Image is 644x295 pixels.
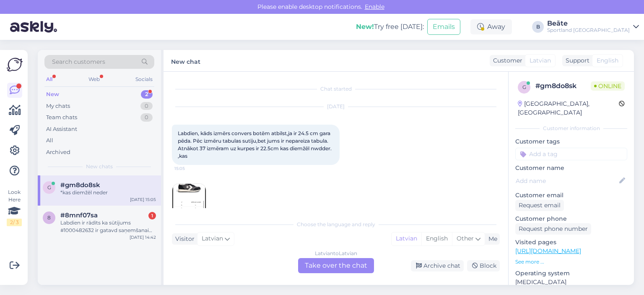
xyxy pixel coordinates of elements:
div: All [46,136,53,145]
div: 2 [141,90,153,99]
span: Latvian [202,234,223,243]
div: Chat started [172,85,500,93]
p: Customer name [515,164,627,172]
div: 2 / 3 [7,219,22,226]
label: New chat [171,55,200,66]
div: [DATE] 14:42 [130,234,156,240]
span: g [522,84,526,90]
div: AI Assistant [46,125,77,133]
div: Latvian [392,232,421,245]
div: Block [467,260,500,272]
p: Customer phone [515,214,627,223]
div: *kas diemžēl neder [60,189,156,196]
p: Visited pages [515,238,627,247]
span: #gm8do8sk [60,181,100,189]
div: [GEOGRAPHIC_DATA], [GEOGRAPHIC_DATA] [518,99,619,117]
div: [DATE] 15:05 [130,196,156,203]
div: Take over the chat [298,258,374,273]
div: All [44,74,54,85]
span: Online [591,81,625,91]
img: Attachment [172,184,206,217]
span: Search customers [52,57,105,66]
div: New [46,90,59,99]
p: Customer tags [515,137,627,146]
div: Away [470,19,512,34]
div: Try free [DATE]: [356,22,424,32]
span: Labdien, kāds izmērs convers botēm atbilst,ja ir 24.5 cm gara pēda. Pēc izmēru tabulas sutīju,bet... [178,130,333,159]
a: BeāteSportland [GEOGRAPHIC_DATA] [547,20,639,34]
div: Request phone number [515,223,591,235]
span: Enable [362,3,387,10]
div: Latvian to Latvian [315,250,357,257]
div: My chats [46,102,70,110]
div: Customer [490,56,522,65]
div: Labdien ir rādīts ka sūtijums #1000482632 ir gatavd saņemšanai [DATE] jau, bet vēl nav atnācis zi... [60,219,156,234]
p: [MEDICAL_DATA] [515,278,627,287]
div: Socials [134,74,154,85]
div: Team chats [46,113,77,122]
div: 0 [140,113,153,122]
button: Emails [427,19,460,35]
div: B [532,21,544,33]
div: Request email [515,200,564,211]
div: Me [485,235,497,243]
p: Customer email [515,191,627,200]
div: Archive chat [411,260,464,272]
div: 0 [140,102,153,110]
a: [URL][DOMAIN_NAME] [515,247,581,255]
span: g [47,184,51,191]
div: Beāte [547,20,630,27]
div: Customer information [515,125,627,132]
span: 15:05 [174,165,206,172]
div: [DATE] [172,103,500,110]
div: Sportland [GEOGRAPHIC_DATA] [547,27,630,34]
p: Operating system [515,269,627,278]
div: Choose the language and reply [172,221,500,228]
span: 8 [47,214,51,221]
img: Askly Logo [7,57,23,73]
b: New! [356,23,374,31]
div: Web [87,74,101,85]
span: Latvian [530,56,551,65]
div: Archived [46,148,70,157]
div: 1 [148,212,156,219]
span: Other [457,235,474,242]
input: Add a tag [515,148,627,160]
p: See more ... [515,258,627,266]
div: Look Here [7,188,22,226]
input: Add name [516,176,618,185]
span: New chats [86,163,113,170]
div: Support [562,56,589,65]
div: Visitor [172,235,195,243]
div: # gm8do8sk [535,81,591,91]
span: #8mnf07sa [60,211,98,219]
span: English [597,56,618,65]
div: English [421,232,452,245]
